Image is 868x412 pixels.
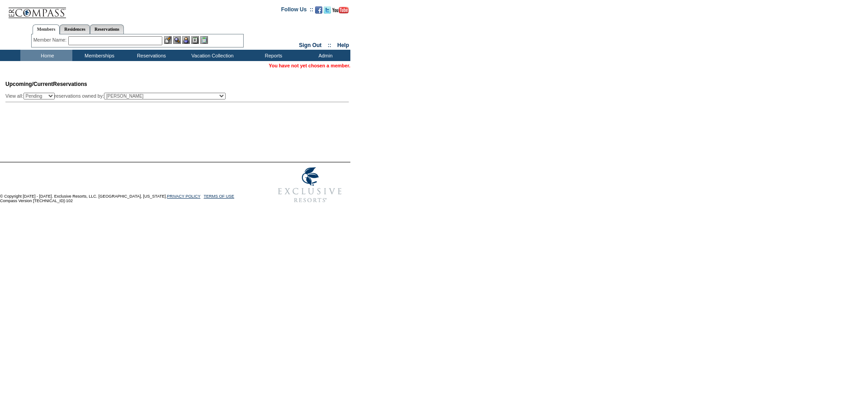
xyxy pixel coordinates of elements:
[315,6,322,14] img: Become our fan on Facebook
[315,9,322,14] a: Become our fan on Facebook
[200,36,208,44] img: b_calculator.gif
[124,50,176,61] td: Reservations
[173,36,181,44] img: View
[182,36,190,44] img: Impersonate
[332,9,349,14] a: Subscribe to our YouTube Channel
[164,36,172,44] img: b_edit.gif
[328,42,331,48] span: ::
[324,6,331,14] img: Follow us on Twitter
[246,50,298,61] td: Reports
[33,36,68,44] div: Member Name:
[72,50,124,61] td: Memberships
[269,162,350,208] img: Exclusive Resorts
[298,50,350,61] td: Admin
[5,93,230,99] div: View all: reservations owned by:
[90,24,124,34] a: Reservations
[269,63,350,68] span: You have not yet chosen a member.
[337,42,349,48] a: Help
[5,81,87,87] span: Reservations
[5,81,53,87] span: Upcoming/Current
[299,42,321,48] a: Sign Out
[191,36,199,44] img: Reservations
[60,24,90,34] a: Residences
[176,50,246,61] td: Vacation Collection
[281,5,313,16] td: Follow Us ::
[167,194,200,199] a: PRIVACY POLICY
[20,50,72,61] td: Home
[332,7,349,14] img: Subscribe to our YouTube Channel
[33,24,60,34] a: Members
[204,194,235,199] a: TERMS OF USE
[324,9,331,14] a: Follow us on Twitter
